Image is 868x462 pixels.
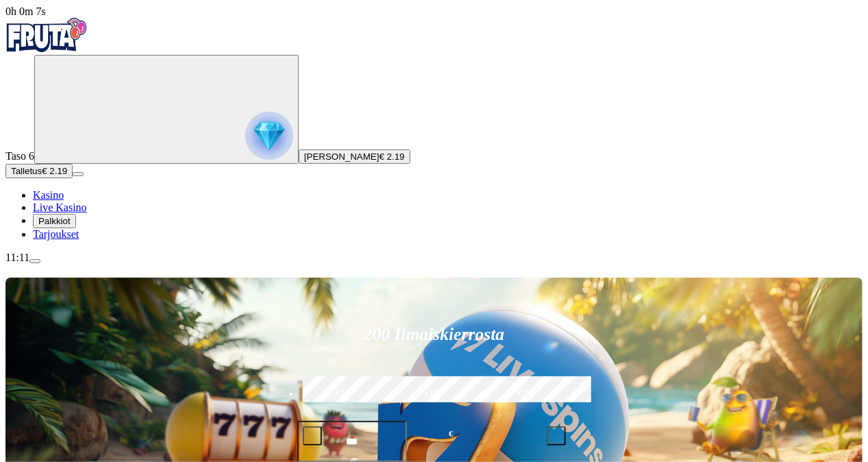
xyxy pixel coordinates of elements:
a: Live Kasino [33,202,87,213]
span: € 2.19 [380,151,405,162]
span: [PERSON_NAME] [304,151,380,162]
a: Kasino [33,189,64,201]
nav: Primary [5,18,863,241]
button: reward progress [34,55,299,164]
span: Taso 6 [5,150,34,162]
button: Talletusplus icon€ 2.19 [5,164,73,178]
a: Tarjoukset [33,228,79,240]
button: plus icon [547,426,566,446]
span: Talletus [11,166,42,176]
span: € 2.19 [42,166,67,176]
span: € [449,428,453,441]
span: 11:11 [5,252,29,263]
button: Palkkiot [33,214,76,228]
img: Fruta [5,18,88,52]
img: reward progress [245,112,293,160]
label: €250 [482,374,569,414]
label: €50 [299,374,386,414]
button: menu [29,259,40,263]
button: minus icon [303,426,322,446]
nav: Main menu [5,189,863,241]
button: [PERSON_NAME]€ 2.19 [299,149,410,164]
span: Palkkiot [38,216,71,226]
a: Fruta [5,42,88,54]
label: €150 [390,374,478,414]
span: user session time [5,5,46,17]
button: menu [73,172,84,176]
